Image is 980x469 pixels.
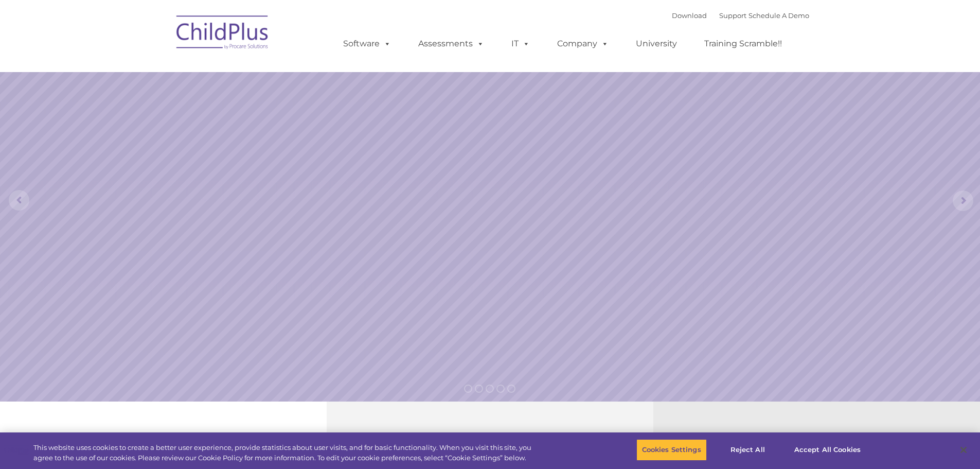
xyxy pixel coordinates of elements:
a: Company [547,33,619,54]
a: University [626,33,687,54]
div: This website uses cookies to create a better user experience, provide statistics about user visit... [33,443,539,463]
a: Training Scramble!! [694,33,792,54]
button: Cookies Settings [636,439,707,461]
button: Close [952,439,975,461]
button: Accept All Cookies [789,439,866,461]
a: Software [333,33,401,54]
button: Reject All [716,439,780,461]
a: Download [672,11,707,20]
a: Assessments [408,33,494,54]
a: IT [501,33,540,54]
a: Schedule A Demo [749,11,809,20]
img: ChildPlus by Procare Solutions [171,8,274,60]
font: | [672,11,809,20]
a: Support [719,11,746,20]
